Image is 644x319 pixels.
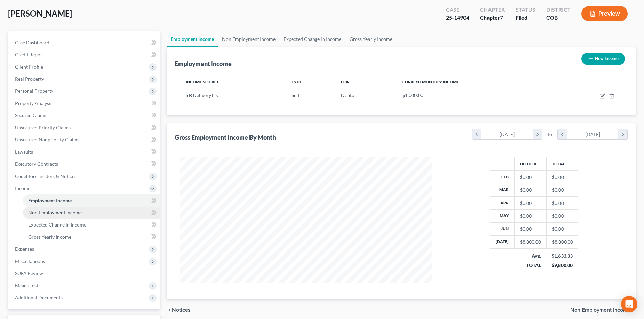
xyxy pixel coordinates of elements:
[570,307,630,313] span: Non Employment Income
[618,129,627,139] i: chevron_right
[186,79,219,84] span: Income Source
[552,252,573,259] div: $1,633.33
[516,14,535,22] div: Filed
[15,149,33,155] span: Lawsuits
[175,133,276,141] div: Gross Employment Income By Month
[533,129,542,139] i: chevron_right
[490,171,515,184] th: Feb
[15,64,43,70] span: Client Profile
[28,234,71,240] span: Gross Yearly Income
[218,31,280,47] a: Non Employment Income
[341,92,356,98] span: Debtor
[341,79,350,84] span: For
[490,236,515,248] th: [DATE]
[9,97,160,109] a: Property Analysis
[15,76,44,82] span: Real Property
[520,174,541,181] div: $0.00
[23,219,160,231] a: Expected Change in Income
[558,129,567,139] i: chevron_left
[345,31,397,47] a: Gross Yearly Income
[520,239,541,245] div: $8,800.00
[167,307,191,313] button: chevron_left Notices
[15,283,38,288] span: Means Test
[520,225,541,232] div: $0.00
[172,307,191,313] span: Notices
[546,171,578,184] td: $0.00
[167,307,172,313] i: chevron_left
[15,258,45,264] span: Miscellaneous
[15,185,30,191] span: Income
[480,14,505,22] div: Chapter
[446,14,469,22] div: 25-14904
[546,184,578,196] td: $0.00
[546,196,578,209] td: $0.00
[546,157,578,170] th: Total
[186,92,220,98] span: S B Delivery LLC
[520,213,541,219] div: $0.00
[500,14,503,21] span: 7
[520,262,541,269] div: TOTAL
[9,36,160,49] a: Case Dashboard
[9,267,160,280] a: SOFA Review
[15,270,43,276] span: SOFA Review
[23,207,160,219] a: Non Employment Income
[516,6,535,14] div: Status
[15,100,52,106] span: Property Analysis
[472,129,481,139] i: chevron_left
[581,53,625,65] button: New Income
[520,187,541,193] div: $0.00
[621,296,637,312] div: Open Intercom Messenger
[15,88,53,94] span: Personal Property
[167,31,218,47] a: Employment Income
[9,49,160,61] a: Credit Report
[546,6,571,14] div: District
[9,109,160,122] a: Secured Claims
[490,222,515,235] th: Jun
[15,52,44,57] span: Credit Report
[548,131,552,138] span: to
[23,231,160,243] a: Gross Yearly Income
[520,200,541,207] div: $0.00
[15,112,47,118] span: Secured Claims
[481,129,533,139] div: [DATE]
[28,222,86,228] span: Expected Change in Income
[546,210,578,222] td: $0.00
[28,210,82,215] span: Non Employment Income
[15,161,58,167] span: Executory Contracts
[280,31,345,47] a: Expected Change in Income
[15,125,71,130] span: Unsecured Priority Claims
[490,184,515,196] th: Mar
[546,222,578,235] td: $0.00
[28,197,72,203] span: Employment Income
[490,210,515,222] th: May
[292,79,302,84] span: Type
[546,236,578,248] td: $8,800.00
[175,60,232,68] div: Employment Income
[402,79,459,84] span: Current Monthly Income
[570,307,636,313] button: Non Employment Income chevron_right
[480,6,505,14] div: Chapter
[490,196,515,209] th: Apr
[446,6,469,14] div: Case
[15,39,49,45] span: Case Dashboard
[552,262,573,269] div: $9,800.00
[9,146,160,158] a: Lawsuits
[15,246,34,252] span: Expenses
[292,92,300,98] span: Self
[9,158,160,170] a: Executory Contracts
[402,92,423,98] span: $1,000.00
[23,194,160,207] a: Employment Income
[567,129,619,139] div: [DATE]
[546,14,571,22] div: COB
[8,8,72,18] span: [PERSON_NAME]
[15,295,63,300] span: Additional Documents
[15,173,76,179] span: Codebtors Insiders & Notices
[581,6,628,21] button: Preview
[15,137,79,142] span: Unsecured Nonpriority Claims
[9,122,160,134] a: Unsecured Priority Claims
[9,134,160,146] a: Unsecured Nonpriority Claims
[514,157,546,170] th: Debtor
[520,252,541,259] div: Avg.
